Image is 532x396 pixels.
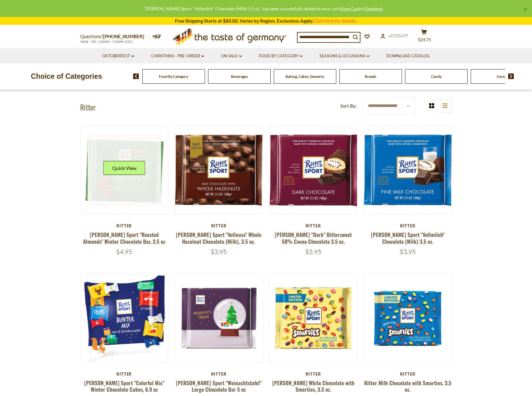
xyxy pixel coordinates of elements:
[269,223,357,228] div: Ritter
[415,29,433,45] button: $24.75
[364,379,451,393] a: Ritter Milk Chocolate with Smarties, 3.5 oz.
[231,74,248,79] a: Beverages
[313,18,357,24] a: Click here for details.
[364,274,451,362] img: Ritter
[269,372,357,376] div: Ritter
[364,126,451,214] img: Ritter
[175,223,263,228] div: Ritter
[176,231,261,245] a: [PERSON_NAME] Sport "Vollnuss" Whole Hazelnut Chocolate (Milk), 3.5 oz.
[365,74,376,79] a: Breads
[80,102,96,112] h1: Ritter
[286,74,324,79] a: Baking, Cakes, Desserts
[133,73,139,79] img: previous arrow
[275,231,352,245] a: [PERSON_NAME] "Dark" Bittersweet 50% Cocoa Chocolate 3.5 oz.
[175,126,263,214] img: Ritter
[340,6,360,11] a: View Cart
[371,231,445,245] a: [PERSON_NAME] Sport "Vollmilch" Chocolate (Milk) 3.5 oz.
[272,379,355,393] a: [PERSON_NAME] White Chocolate with Smarties, 3.5 oz.
[151,53,204,60] a: Christmas - PRE-ORDER
[259,53,303,60] a: Food By Category
[175,274,263,362] img: Ritter
[83,231,165,245] a: [PERSON_NAME] Sport "Roasted Almonds" Winter Chocolate Bar, 3.5 oz
[80,40,133,43] span: MON - FRI, 9:00AM - 5:00PM (EST)
[102,53,134,60] a: Oktoberfest
[116,248,132,256] span: $4.95
[84,379,164,393] a: [PERSON_NAME] Sport "Colorful Mix" Winter Chocolate Cubes, 6.9 oz
[81,126,168,214] img: Ritter
[497,74,507,79] a: Cereal
[364,372,452,376] div: Ritter
[523,7,527,11] a: ×
[400,248,416,256] span: $3.95
[320,53,369,60] a: Seasons & Occasions
[340,102,357,110] label: Sort By:
[80,223,168,228] div: Ritter
[176,379,262,393] a: [PERSON_NAME] Sport "Weinachtstafel" Large Chocolate Bar 5 oz
[103,161,145,175] button: Quick View
[175,372,263,376] div: Ritter
[103,33,144,39] a: [PHONE_NUMBER]
[269,274,357,362] img: Ritter
[386,53,430,60] a: Download Catalog
[211,248,227,256] span: $3.95
[159,74,188,79] a: Food By Category
[431,74,442,79] a: Candy
[508,73,514,79] img: next arrow
[81,274,168,362] img: Ritter
[305,248,321,256] span: $3.95
[364,223,452,228] div: Ritter
[388,33,408,38] span: Account
[80,33,149,41] p: Questions?
[269,126,357,214] img: Ritter
[381,33,408,39] a: Account
[5,5,522,12] div: "[PERSON_NAME] Sport "Vollmilch" Chocolate (Milk) 3.5 oz." has been successfully added to your ca...
[221,53,242,60] a: On Sale
[418,37,431,42] span: $24.75
[364,6,382,11] a: Checkout
[80,372,168,376] div: Ritter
